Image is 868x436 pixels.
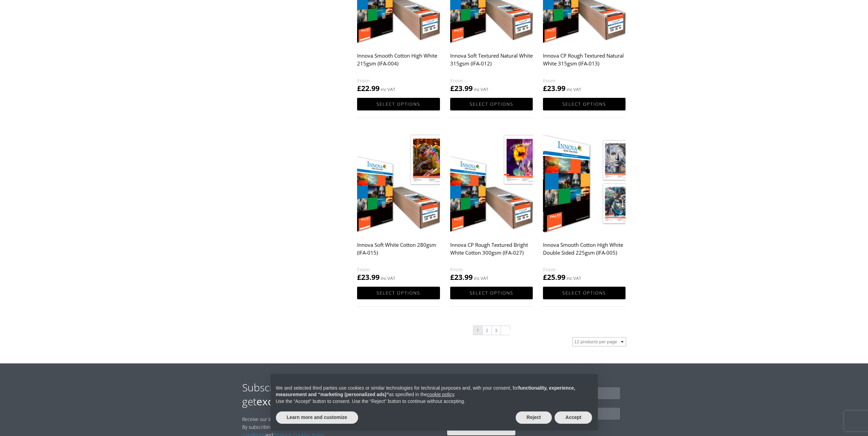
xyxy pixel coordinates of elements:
[450,238,533,266] h2: Innova CP Rough Textured Bright White Cotton 300gsm (IFA-027)
[450,287,533,299] a: Select options for “Innova CP Rough Textured Bright White Cotton 300gsm (IFA-027)”
[357,49,440,77] h2: Innova Smooth Cotton High White 215gsm (IFA-004)
[555,411,592,424] button: Accept
[242,380,434,408] h2: Subscribe to our newsletter to get
[450,272,454,282] span: £
[516,411,552,424] button: Reject
[543,131,626,282] a: Innova Smooth Cotton High White Double Sided 225gsm (IFA-005) £25.99
[357,131,440,282] a: Innova Soft White Cotton 280gsm (IFA-015) £23.99
[357,325,626,337] nav: Product Pagination
[357,238,440,266] h2: Innova Soft White Cotton 280gsm (IFA-015)
[543,84,565,93] bdi: 23.99
[543,272,565,282] bdi: 25.99
[483,326,491,335] a: Page 2
[357,272,361,282] span: £
[357,287,440,299] a: Select options for “Innova Soft White Cotton 280gsm (IFA-015)”
[256,394,330,408] strong: exclusive offers
[357,98,440,110] a: Select options for “Innova Smooth Cotton High White 215gsm (IFA-004)”
[265,369,603,436] div: Notice
[427,392,454,397] a: cookie policy
[450,84,473,93] bdi: 23.99
[357,272,380,282] bdi: 23.99
[357,84,380,93] bdi: 22.99
[543,49,626,77] h2: Innova CP Rough Textured Natural White 315gsm (IFA-013)
[450,131,533,282] a: Innova CP Rough Textured Bright White Cotton 300gsm (IFA-027) £23.99
[543,131,626,234] img: Innova Smooth Cotton High White Double Sided 225gsm (IFA-005)
[543,272,547,282] span: £
[543,238,626,266] h2: Innova Smooth Cotton High White Double Sided 225gsm (IFA-005)
[276,411,358,424] button: Learn more and customize
[357,131,440,234] img: Innova Soft White Cotton 280gsm (IFA-015)
[450,272,473,282] bdi: 23.99
[276,385,575,397] strong: functionality, experience, measurement and “marketing (personalized ads)”
[450,98,533,110] a: Select options for “Innova Soft Textured Natural White 315gsm (IFA-012)”
[543,84,547,93] span: £
[450,131,533,234] img: Innova CP Rough Textured Bright White Cotton 300gsm (IFA-027)
[450,84,454,93] span: £
[473,326,482,335] span: Page 1
[276,398,592,405] p: Use the “Accept” button to consent. Use the “Reject” button to continue without accepting.
[276,385,592,398] p: We and selected third parties use cookies or similar technologies for technical purposes and, wit...
[492,326,501,335] a: Page 3
[543,287,626,299] a: Select options for “Innova Smooth Cotton High White Double Sided 225gsm (IFA-005)”
[543,98,626,110] a: Select options for “Innova CP Rough Textured Natural White 315gsm (IFA-013)”
[357,84,361,93] span: £
[450,49,533,77] h2: Innova Soft Textured Natural White 315gsm (IFA-012)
